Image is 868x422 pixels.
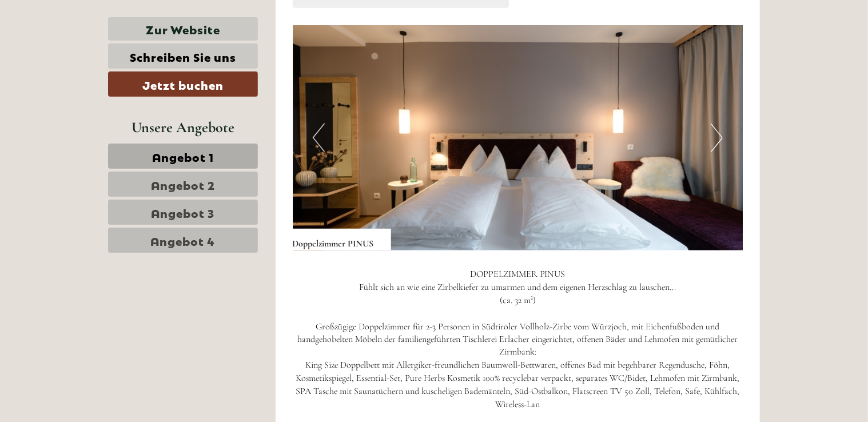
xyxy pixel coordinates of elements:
[313,124,325,152] button: Previous
[151,176,215,192] span: Angebot 2
[151,232,216,248] span: Angebot 4
[152,204,215,220] span: Angebot 3
[293,268,743,411] p: DOPPELZIMMER PINUS Fühlt sich an wie eine Zirbelkiefer zu umarmen und dem eigenen Herzschlag zu l...
[293,25,743,250] img: image
[711,124,723,152] button: Next
[152,148,214,164] span: Angebot 1
[293,229,391,250] div: Doppelzimmer PINUS
[108,117,258,138] div: Unsere Angebote
[17,55,162,63] small: 20:36
[9,31,168,66] div: Guten Tag, wie können wir Ihnen helfen?
[108,43,258,69] a: Schreiben Sie uns
[371,296,451,321] button: Senden
[17,33,162,42] div: [GEOGRAPHIC_DATA]
[108,17,258,41] a: Zur Website
[108,71,258,97] a: Jetzt buchen
[205,9,246,28] div: [DATE]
